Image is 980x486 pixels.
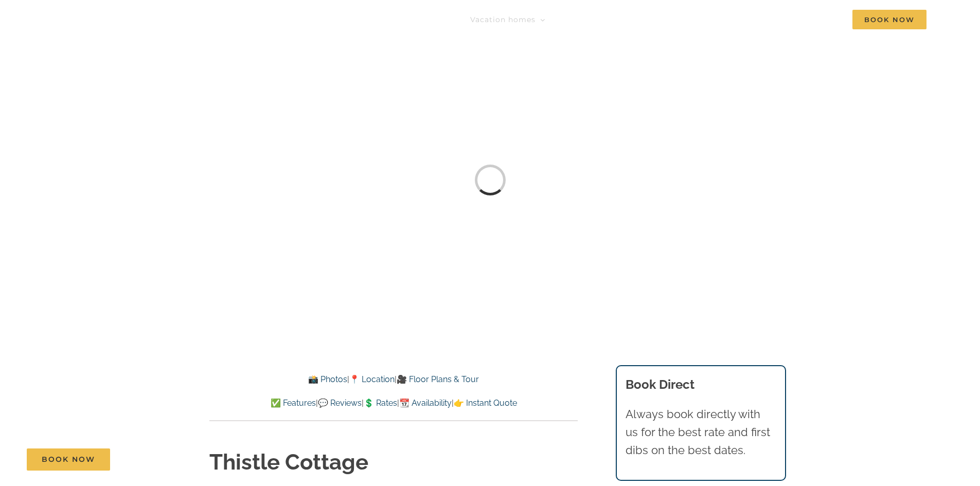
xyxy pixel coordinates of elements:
a: Things to do [568,9,630,30]
b: Book Direct [626,377,694,392]
a: 📸 Photos [308,374,347,384]
div: Loading... [471,161,509,199]
a: Contact [797,9,829,30]
img: Branson Family Retreats Logo [54,12,228,35]
span: Deals & More [653,16,706,23]
span: Book Now [852,10,926,29]
a: 👉 Instant Quote [454,398,517,408]
span: Vacation homes [470,16,536,23]
p: | | | | [209,397,578,410]
span: Contact [797,16,829,23]
p: | | [209,373,578,386]
span: Book Now [42,455,95,464]
a: 💲 Rates [364,398,397,408]
a: 💬 Reviews [318,398,362,408]
p: Always book directly with us for the best rate and first dibs on the best dates. [626,405,776,460]
a: About [739,9,774,30]
a: ✅ Features [271,398,316,408]
a: 🎥 Floor Plans & Tour [397,374,479,384]
h1: Thistle Cottage [209,447,578,478]
a: 📆 Availability [399,398,452,408]
nav: Main Menu [470,9,926,30]
span: Things to do [568,16,620,23]
a: Book Now [27,448,110,471]
a: 📍 Location [349,374,395,384]
span: About [739,16,764,23]
a: Vacation homes [470,9,545,30]
a: Deals & More [653,9,716,30]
